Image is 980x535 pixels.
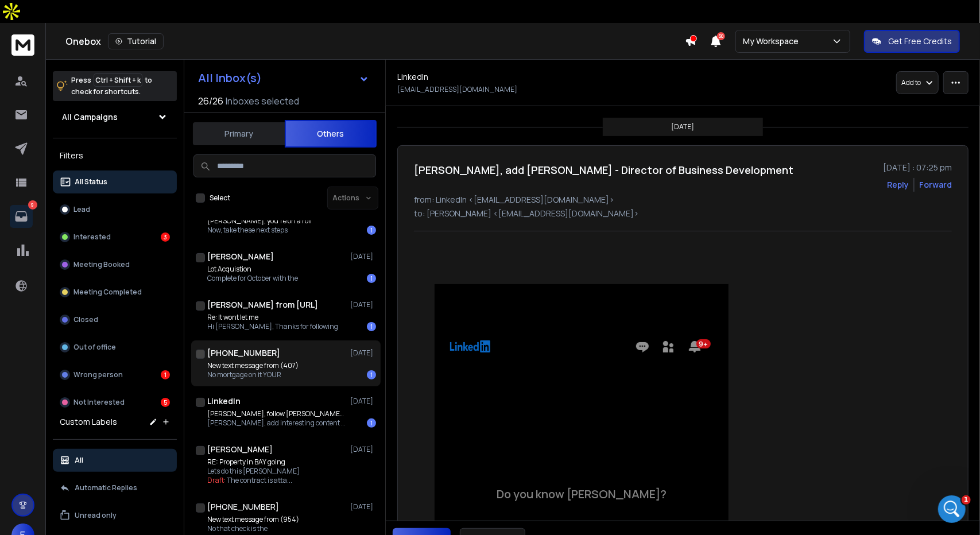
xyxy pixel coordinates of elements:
p: [DATE] [350,348,376,358]
div: Hi [PERSON_NAME], [18,218,179,230]
p: All Status [75,177,107,187]
button: Closed [53,308,177,331]
button: All [53,449,177,472]
div: What is going on? [140,303,211,315]
div: Forward [919,179,952,191]
img: tab_keywords_by_traffic_grey.svg [114,67,123,76]
p: Out of office [73,343,116,352]
button: Lead [53,198,177,221]
div: Eloy says… [9,296,220,331]
span: Ctrl + Shift + k [94,73,142,87]
p: [PERSON_NAME], add interesting content to [207,418,345,428]
span: 26 / 26 [198,94,223,108]
p: Lets do this [PERSON_NAME] [207,467,300,476]
p: Press to check for shortcuts. [71,75,152,98]
button: Get Free Credits [864,30,960,53]
a: 9 [10,205,33,228]
div: Domain: [URL] [30,30,82,39]
div: What is going on? [130,296,220,321]
img: website_grey.svg [18,30,28,39]
button: Home [180,5,202,26]
div: Hi [PERSON_NAME],Thanks for following up. I’ve already passed this issue to our tech team. They a... [9,330,188,417]
iframe: Intercom live chat [938,495,966,523]
h1: [PHONE_NUMBER] [207,347,280,359]
label: Select [210,193,230,203]
div: Eloy says… [9,87,220,185]
div: Keywords by Traffic [127,68,193,75]
span: 50 [717,32,725,40]
p: No that check is the [207,524,299,533]
div: 1 [367,226,376,235]
h1: [PERSON_NAME] from [URL] [207,299,318,311]
p: Active 11h ago [56,14,111,26]
div: Close [202,5,222,25]
p: RE: Property in BAY going [207,458,300,467]
button: Primary [193,121,285,146]
button: Interested3 [53,226,177,249]
div: Raj says… [9,185,220,211]
p: [PERSON_NAME], follow [PERSON_NAME] - [207,409,345,418]
button: All Inbox(s) [189,67,378,90]
img: tab_domain_overview_orange.svg [31,67,40,76]
button: Meeting Completed [53,281,177,304]
p: New text message from (954) [207,515,299,524]
button: Start recording [73,376,82,385]
p: Automatic Replies [75,483,137,493]
p: Wrong person [73,370,123,379]
button: Unread only [53,504,177,527]
div: 1 [367,418,376,428]
span: 1 [962,495,971,505]
div: Raj says… [9,211,220,296]
p: Add to [901,78,921,87]
p: Hi [PERSON_NAME], Thanks for following [207,322,338,331]
h1: [PERSON_NAME] [207,444,273,455]
div: 1 [161,370,170,379]
p: [DATE] [350,445,376,454]
button: Out of office [53,336,177,359]
span: Draft: [207,475,226,485]
div: 1 [367,322,376,331]
img: Mynetwork icon [661,339,680,354]
p: [DATE] [672,122,695,131]
button: Meeting Booked [53,253,177,276]
p: Closed [73,315,98,324]
img: Profile image for Raj [34,187,46,198]
div: 1 [367,274,376,283]
p: Unread only [75,511,117,520]
p: to: [PERSON_NAME] <[EMAIL_ADDRESS][DOMAIN_NAME]> [414,208,952,219]
h1: LinkedIn [207,396,241,407]
h1: All Campaigns [62,111,118,123]
p: Not Interested [73,398,125,407]
img: LinkedIn [450,336,498,357]
img: Notifications icon [688,339,711,354]
p: Meeting Booked [73,260,130,269]
p: [DATE] [350,300,376,309]
button: Reply [887,179,909,191]
p: Complete for October with the [207,274,298,283]
div: Raj says… [9,330,220,443]
button: Tutorial [108,33,164,49]
div: joined the conversation [49,187,196,197]
p: Get Free Credits [888,36,952,47]
div: im trying to respond to people who message me back [51,56,211,78]
div: 5 [161,398,170,407]
p: New text message from (407) [207,361,299,370]
p: Re: It wont let me [207,313,338,322]
div: Domain Overview [44,68,103,75]
img: logo_orange.svg [18,18,28,28]
b: [PERSON_NAME] [49,188,114,196]
button: go back [7,5,29,26]
button: Gif picker [55,376,64,385]
div: 1 [367,370,376,379]
h1: [PERSON_NAME] [56,6,130,14]
button: Emoji picker [36,376,45,385]
button: Upload attachment [18,376,27,385]
p: [DATE] [350,397,376,406]
span: The contract is atta ... [227,475,292,485]
div: Eloy says… [9,49,220,86]
p: My Workspace [743,36,803,47]
p: from: LinkedIn <[EMAIL_ADDRESS][DOMAIN_NAME]> [414,194,952,206]
button: Automatic Replies [53,476,177,499]
button: Others [285,120,377,148]
p: No mortgage on it YOUR [207,370,299,379]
